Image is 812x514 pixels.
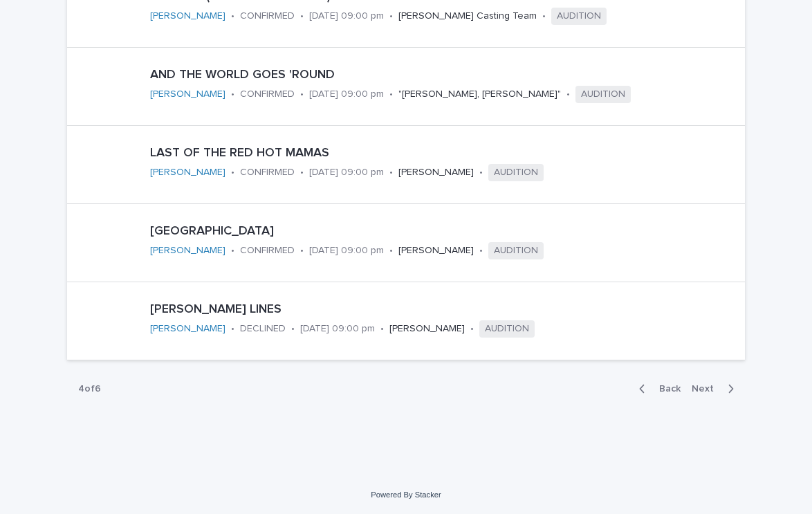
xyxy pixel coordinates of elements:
p: • [231,10,234,22]
p: [DATE] 09:00 pm [309,167,384,178]
p: LAST OF THE RED HOT MAMAS [150,146,726,161]
span: AUDITION [488,242,544,259]
button: Next [686,383,745,395]
p: [DATE] 09:00 pm [309,245,384,257]
p: • [470,323,474,335]
p: • [380,323,384,335]
p: • [479,245,483,257]
p: • [566,89,570,100]
p: CONFIRMED [240,89,295,100]
p: "[PERSON_NAME], [PERSON_NAME]" [398,89,561,100]
p: • [300,10,304,22]
p: CONFIRMED [240,245,295,257]
span: AUDITION [479,320,535,338]
a: [PERSON_NAME] [150,167,225,178]
p: [PERSON_NAME] [398,245,474,257]
p: DECLINED [240,323,286,335]
span: AUDITION [551,8,607,25]
p: [DATE] 09:00 pm [309,10,384,22]
p: CONFIRMED [240,10,295,22]
a: [PERSON_NAME] [150,10,225,22]
p: • [479,167,483,178]
a: [GEOGRAPHIC_DATA][PERSON_NAME] •CONFIRMED•[DATE] 09:00 pm•[PERSON_NAME]•AUDITION [67,204,745,282]
p: [GEOGRAPHIC_DATA] [150,224,670,239]
span: AUDITION [575,86,631,103]
span: AUDITION [488,164,544,181]
p: • [542,10,546,22]
p: [PERSON_NAME] LINES [150,302,669,318]
p: • [389,89,393,100]
p: • [300,245,304,257]
p: AND THE WORLD GOES 'ROUND [150,68,739,83]
p: [DATE] 09:00 pm [300,323,375,335]
p: • [231,323,234,335]
p: CONFIRMED [240,167,295,178]
p: [PERSON_NAME] [398,167,474,178]
p: • [291,323,295,335]
a: LAST OF THE RED HOT MAMAS[PERSON_NAME] •CONFIRMED•[DATE] 09:00 pm•[PERSON_NAME]•AUDITION [67,126,745,204]
p: • [231,245,234,257]
p: • [300,89,304,100]
p: [PERSON_NAME] Casting Team [398,10,537,22]
a: [PERSON_NAME] [150,89,225,100]
p: • [231,167,234,178]
p: • [231,89,234,100]
a: [PERSON_NAME] LINES[PERSON_NAME] •DECLINED•[DATE] 09:00 pm•[PERSON_NAME]•AUDITION [67,282,745,360]
a: [PERSON_NAME] [150,245,225,257]
button: Back [628,383,686,395]
p: 4 of 6 [67,372,112,406]
p: • [389,167,393,178]
p: • [389,245,393,257]
p: [PERSON_NAME] [389,323,465,335]
a: AND THE WORLD GOES 'ROUND[PERSON_NAME] •CONFIRMED•[DATE] 09:00 pm•"[PERSON_NAME], [PERSON_NAME]"•... [67,48,745,126]
a: [PERSON_NAME] [150,323,225,335]
span: Next [692,384,722,394]
p: • [389,10,393,22]
p: [DATE] 09:00 pm [309,89,384,100]
p: • [300,167,304,178]
span: Back [651,384,681,394]
a: Powered By Stacker [371,490,441,499]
